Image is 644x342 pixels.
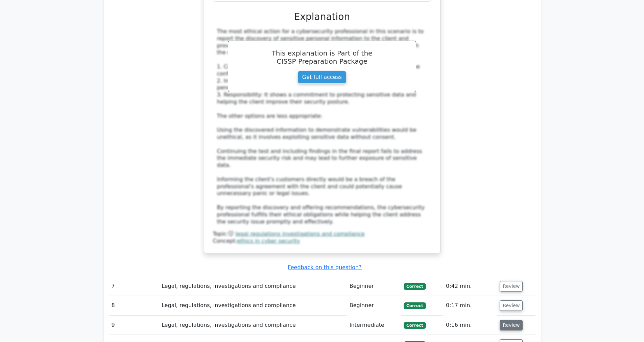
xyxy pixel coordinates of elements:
a: Get full access [298,71,346,84]
a: Feedback on this question? [288,264,361,271]
td: Intermediate [347,316,401,335]
td: 9 [109,316,159,335]
td: Legal, regulations, investigations and compliance [159,277,347,296]
span: Correct [404,302,426,309]
td: Legal, regulations, investigations and compliance [159,316,347,335]
td: 0:42 min. [443,277,497,296]
button: Review [500,281,523,292]
td: 0:16 min. [443,316,497,335]
td: 8 [109,296,159,315]
span: Correct [404,322,426,329]
td: Beginner [347,277,401,296]
a: legal regulations investigations and compliance [235,231,364,237]
button: Review [500,320,523,330]
td: 0:17 min. [443,296,497,315]
td: 7 [109,277,159,296]
a: ethics in cyber security [237,238,300,244]
span: Correct [404,283,426,290]
div: The most ethical action for a cybersecurity professional in this scenario is to report the discov... [217,28,427,225]
td: Legal, regulations, investigations and compliance [159,296,347,315]
div: Concept: [213,238,431,245]
div: Topic: [213,231,431,238]
button: Review [500,300,523,311]
h3: Explanation [217,11,427,23]
td: Beginner [347,296,401,315]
